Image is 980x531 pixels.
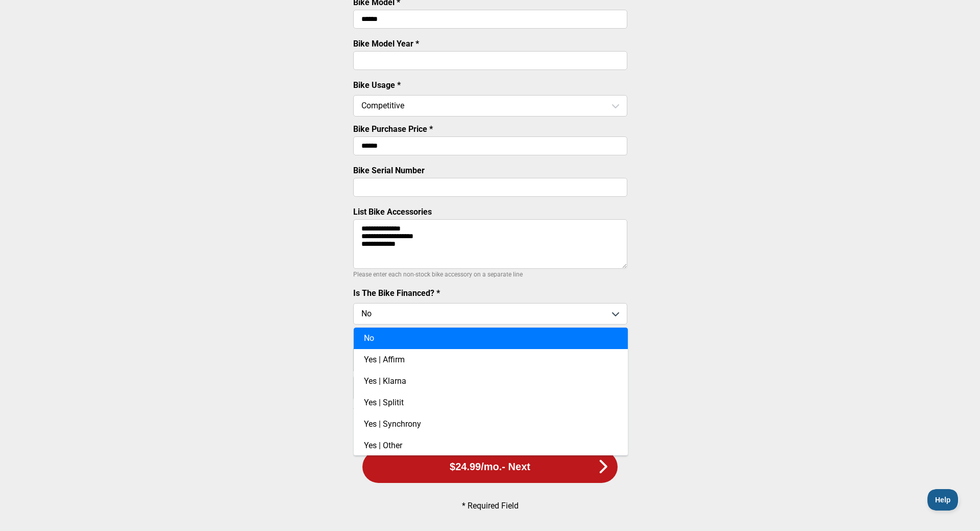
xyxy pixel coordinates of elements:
[353,347,627,373] div: Coverage + Protect - $ 24.99 /mo.
[370,501,610,511] p: * Required Field
[927,489,960,511] iframe: Toggle Customer Support
[353,332,627,342] label: (select one)
[481,461,502,473] span: /mo.
[353,288,440,298] label: Is The Bike Financed? *
[354,392,628,413] div: Yes | Splitit
[353,268,627,281] p: Please enter each non-stock bike accessory on a separate line
[354,371,628,392] div: Yes | Klarna
[353,124,433,134] label: Bike Purchase Price *
[354,413,628,435] div: Yes | Synchrony
[353,332,447,342] strong: BikeInsure Plan Options *
[354,328,628,349] div: No
[353,375,627,401] div: Coverage Only - $16.99 /mo.
[353,419,627,443] div: Add Another Bike
[353,80,401,90] label: Bike Usage *
[353,166,425,175] label: Bike Serial Number
[362,451,618,483] button: $24.99/mo.- Next
[354,349,628,371] div: Yes | Affirm
[353,207,432,217] label: List Bike Accessories
[353,39,419,49] label: Bike Model Year *
[354,435,628,456] div: Yes | Other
